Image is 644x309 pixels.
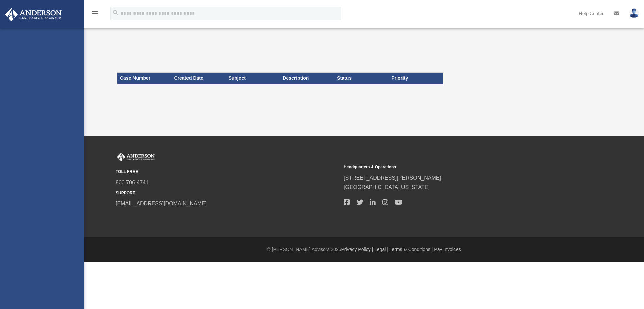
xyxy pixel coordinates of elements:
[226,73,280,84] th: Subject
[91,9,99,17] i: menu
[280,73,334,84] th: Description
[389,73,443,84] th: Priority
[116,190,339,197] small: SUPPORT
[116,201,207,206] a: [EMAIL_ADDRESS][DOMAIN_NAME]
[116,153,156,161] img: Anderson Advisors Platinum Portal
[3,8,64,21] img: Anderson Advisors Platinum Portal
[344,184,430,190] a: [GEOGRAPHIC_DATA][US_STATE]
[84,245,644,254] div: © [PERSON_NAME] Advisors 2025
[434,247,461,252] a: Pay Invoices
[171,73,226,84] th: Created Date
[344,175,441,181] a: [STREET_ADDRESS][PERSON_NAME]
[91,12,99,17] a: menu
[390,247,433,252] a: Terms & Conditions |
[341,247,373,252] a: Privacy Policy |
[374,247,388,252] a: Legal |
[116,180,149,185] a: 800.706.4741
[334,73,389,84] th: Status
[116,168,339,176] small: TOLL FREE
[344,164,567,171] small: Headquarters & Operations
[112,9,119,16] i: search
[629,8,639,18] img: User Pic
[117,73,172,84] th: Case Number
